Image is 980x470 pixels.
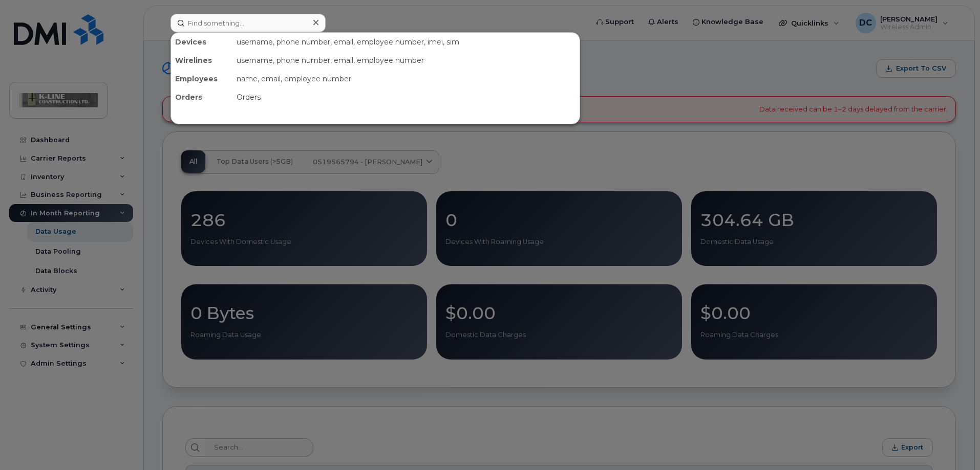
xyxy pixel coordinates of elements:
[171,33,232,51] div: Devices
[232,70,580,88] div: name, email, employee number
[232,33,580,51] div: username, phone number, email, employee number, imei, sim
[171,88,232,106] div: Orders
[171,70,232,88] div: Employees
[232,51,580,70] div: username, phone number, email, employee number
[232,88,580,106] div: Orders
[171,51,232,70] div: Wirelines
